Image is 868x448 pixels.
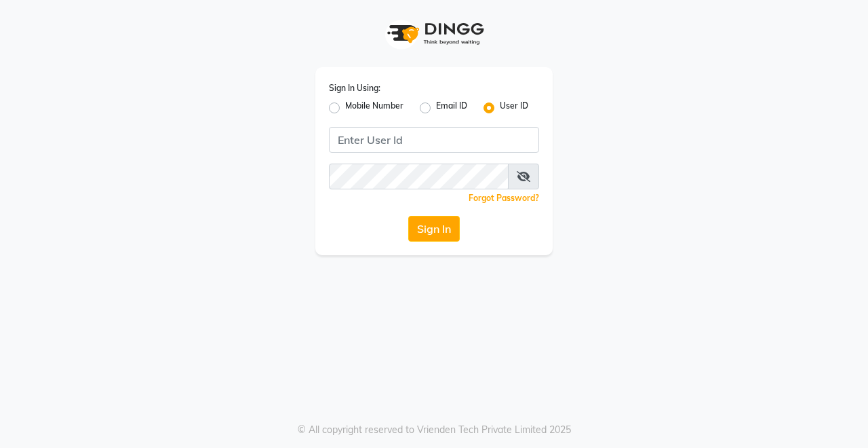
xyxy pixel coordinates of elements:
[329,82,380,94] label: Sign In Using:
[469,193,539,203] a: Forgot Password?
[436,100,467,116] label: Email ID
[500,100,528,116] label: User ID
[380,14,488,54] img: logo1.svg
[329,164,509,189] input: Username
[345,100,403,116] label: Mobile Number
[408,216,460,242] button: Sign In
[329,127,539,153] input: Username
